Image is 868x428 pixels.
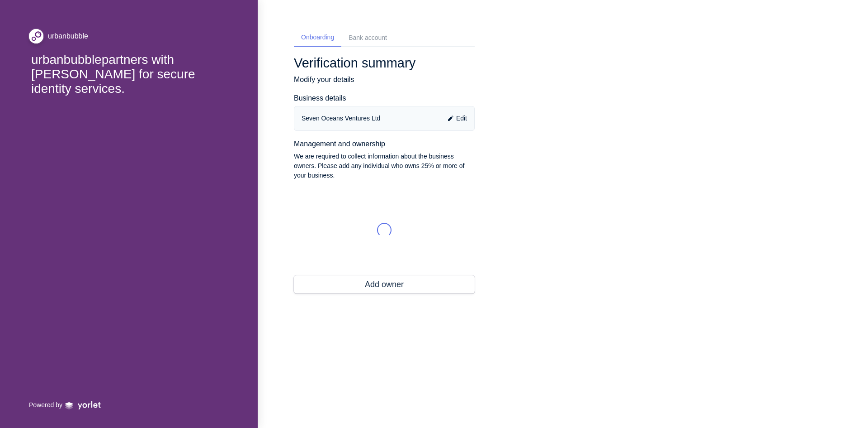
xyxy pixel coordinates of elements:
[349,33,387,43] div: Bank account
[302,114,380,123] p: Seven Oceans Ventures Ltd
[448,114,467,123] p: Edit
[48,32,88,41] div: urbanbubble
[29,29,43,43] img: file_ktlbw5y2aN7JAJY0
[294,140,475,148] h4: Management and ownership
[301,33,334,42] div: Onboarding
[294,94,475,102] h4: Business details
[294,275,475,293] button: Add owner
[294,74,475,85] p: Modify your details
[29,400,62,410] p: Powered by
[31,53,229,96] div: urbanbubble partners with [PERSON_NAME] for secure identity services.
[294,152,475,180] p: We are required to collect information about the business owners. Please add any individual who o...
[294,56,475,71] h1: Verification summary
